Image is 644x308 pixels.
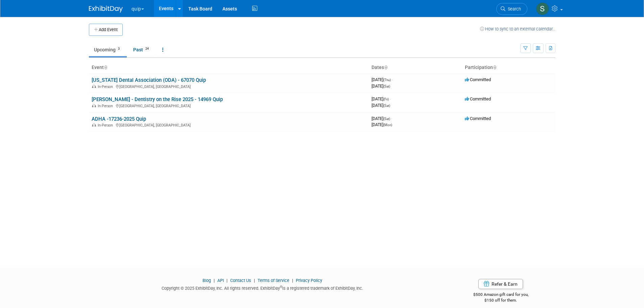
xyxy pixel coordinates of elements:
[446,287,555,303] div: $500 Amazon gift card for you,
[465,116,491,121] span: Committed
[230,278,251,283] a: Contact Us
[372,84,390,89] span: [DATE]
[280,285,282,289] sup: ®
[217,278,224,283] a: API
[493,65,496,70] a: Sort by Participation Type
[89,43,127,56] a: Upcoming3
[89,284,436,291] div: Copyright © 2025 ExhibitDay, Inc. All rights reserved. ExhibitDay is a registered trademark of Ex...
[89,6,123,13] img: ExhibitDay
[290,278,295,283] span: |
[384,65,387,70] a: Sort by Start Date
[462,62,555,73] th: Participation
[92,85,96,88] img: In-Person Event
[478,279,523,289] a: Refer & Earn
[98,85,115,89] span: In-Person
[143,46,151,51] span: 24
[92,104,96,107] img: In-Person Event
[383,78,391,82] span: (Thu)
[258,278,289,283] a: Terms of Service
[392,77,393,82] span: -
[98,123,115,127] span: In-Person
[372,116,392,121] span: [DATE]
[372,122,392,127] span: [DATE]
[104,65,107,70] a: Sort by Event Name
[296,278,322,283] a: Privacy Policy
[383,117,390,121] span: (Sat)
[505,6,521,11] span: Search
[225,278,229,283] span: |
[89,62,369,73] th: Event
[496,3,527,15] a: Search
[92,116,146,122] a: ADHA -17236-2025 Quip
[372,103,390,108] span: [DATE]
[212,278,216,283] span: |
[536,2,549,15] img: Samantha Meyers
[390,96,391,101] span: -
[391,116,392,121] span: -
[369,62,462,73] th: Dates
[372,96,391,101] span: [DATE]
[465,96,491,101] span: Committed
[92,96,223,102] a: [PERSON_NAME] - Dentistry on the Rise 2025 - 14969 Quip
[383,85,390,88] span: (Sat)
[98,104,115,108] span: In-Person
[89,24,123,36] button: Add Event
[92,103,366,108] div: [GEOGRAPHIC_DATA], [GEOGRAPHIC_DATA]
[92,84,366,89] div: [GEOGRAPHIC_DATA], [GEOGRAPHIC_DATA]
[465,77,491,82] span: Committed
[480,26,555,31] a: How to sync to an external calendar...
[383,104,390,108] span: (Sat)
[252,278,257,283] span: |
[446,298,555,303] div: $150 off for them.
[128,43,156,56] a: Past24
[383,97,389,101] span: (Fri)
[372,77,393,82] span: [DATE]
[383,123,392,127] span: (Mon)
[202,278,211,283] a: Blog
[92,123,96,126] img: In-Person Event
[116,46,122,51] span: 3
[92,122,366,127] div: [GEOGRAPHIC_DATA], [GEOGRAPHIC_DATA]
[92,77,206,83] a: [US_STATE] Dental Association (ODA) - 67070 Quip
